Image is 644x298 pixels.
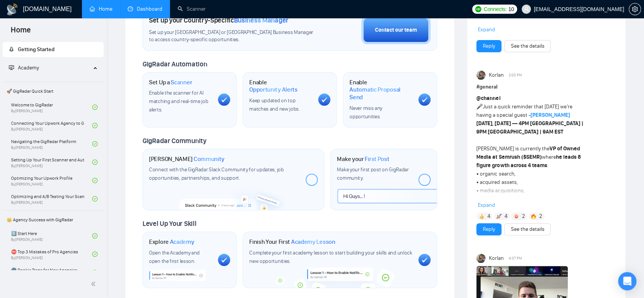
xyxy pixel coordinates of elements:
h1: Explore [149,238,194,246]
span: Business Manager [234,16,288,24]
h1: [PERSON_NAME] [149,155,224,163]
span: 10 [508,5,514,13]
span: Keep updated on top matches and new jobs. [249,97,300,112]
span: fund-projection-screen [9,65,14,70]
span: Academy Lesson [291,238,335,246]
span: @channel [476,95,500,101]
img: Korlan [476,254,485,263]
span: Make your first post on GigRadar community. [337,166,409,181]
span: Getting Started [18,46,54,53]
span: 🚀 GigRadar Quick Start [3,84,103,99]
a: Optimizing Your Upwork ProfileBy[PERSON_NAME] [11,172,92,189]
span: check-circle [92,196,98,201]
a: See the details [511,42,544,50]
a: [PERSON_NAME] [530,112,570,118]
span: Connects: [484,5,506,13]
a: Connecting Your Upwork Agency to GigRadarBy[PERSON_NAME] [11,117,92,134]
button: Reply [476,40,501,52]
span: Korlan [489,254,504,263]
span: check-circle [92,141,98,147]
img: 👍 [479,214,484,219]
span: 🎤 [476,103,483,110]
a: Optimizing and A/B Testing Your Scanner for Better ResultsBy[PERSON_NAME] [11,190,92,207]
h1: Set up your Country-Specific [149,16,288,24]
span: check-circle [92,178,98,183]
span: Home [5,24,37,40]
div: Contact our team [375,26,417,34]
span: user [524,6,529,12]
button: setting [629,3,641,15]
h1: # general [476,83,616,91]
a: setting [629,6,641,12]
span: Expand [478,202,495,208]
span: Connect with the GigRadar Slack Community for updates, job opportunities, partnerships, and support. [149,166,284,181]
span: Scanner [171,79,192,86]
span: Community [194,155,224,163]
div: Just a quick reminder that [DATE] we’re having a special guest - [PERSON_NAME] is currently the w... [476,94,588,237]
strong: [DATE], [DATE] — 4PM [GEOGRAPHIC_DATA] | 9PM [GEOGRAPHIC_DATA] | 9AM EST [476,120,583,135]
span: Enable the scanner for AI matching and real-time job alerts. [149,90,208,113]
a: Reply [483,42,495,50]
img: 💥 [514,214,519,219]
h1: Enable [249,79,312,93]
span: check-circle [92,123,98,128]
a: 🌚 Rookie Traps for New Agencies [11,264,92,281]
span: check-circle [92,270,98,275]
span: First Post [365,155,389,163]
span: rocket [9,47,14,52]
span: Academy [170,238,194,246]
a: Reply [483,225,495,234]
span: Level Up Your Skill [143,219,196,228]
span: Open the Academy and open the first lesson. [149,250,200,264]
a: ⛔ Top 3 Mistakes of Pro AgenciesBy[PERSON_NAME] [11,246,92,263]
a: Navigating the GigRadar PlatformBy[PERSON_NAME] [11,135,92,152]
img: 🚀 [496,214,501,219]
button: Reply [476,223,501,235]
li: Getting Started [3,42,104,57]
span: Complete your first academy lesson to start building your skills and unlock new opportunities. [249,250,412,264]
div: Open Intercom Messenger [618,272,636,290]
span: setting [629,6,641,12]
span: double-left [91,280,98,288]
img: logo [6,3,18,16]
span: Korlan [489,71,504,79]
a: Welcome to GigRadarBy[PERSON_NAME] [11,99,92,116]
span: Set up your [GEOGRAPHIC_DATA] or [GEOGRAPHIC_DATA] Business Manager to access country-specific op... [149,29,318,43]
a: homeHome [90,6,112,12]
a: dashboardDashboard [128,6,162,12]
span: check-circle [92,233,98,238]
span: 4:07 PM [509,255,522,262]
h1: Finish Your First [249,238,335,246]
span: 4 [487,213,490,220]
button: Contact our team [361,16,431,44]
span: GigRadar Community [143,137,207,145]
button: See the details [504,223,551,235]
span: check-circle [92,105,98,110]
span: 2 [522,213,525,220]
button: See the details [504,40,551,52]
span: check-circle [92,251,98,257]
span: Expand [478,26,495,33]
img: upwork-logo.png [475,6,481,12]
span: 2 [539,213,542,220]
span: 4 [505,213,508,220]
h1: Enable [349,79,412,101]
img: Korlan [476,71,485,80]
a: searchScanner [178,6,206,12]
h1: Set Up a [149,79,192,86]
span: Opportunity Alerts [249,86,298,93]
img: slackcommunity-bg.png [179,184,288,210]
a: Setting Up Your First Scanner and Auto-BidderBy[PERSON_NAME] [11,154,92,171]
a: 1️⃣ Start HereBy[PERSON_NAME] [11,227,92,244]
span: check-circle [92,159,98,165]
a: See the details [511,225,544,234]
span: 👑 Agency Success with GigRadar [3,212,103,227]
span: Academy [9,64,39,71]
span: Academy [18,64,39,71]
span: GigRadar Automation [143,60,207,68]
img: 🔥 [531,214,536,219]
span: Never miss any opportunities. [349,105,382,120]
h1: Make your [337,155,389,163]
span: Automatic Proposal Send [349,86,412,101]
span: 2:00 PM [509,72,522,79]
